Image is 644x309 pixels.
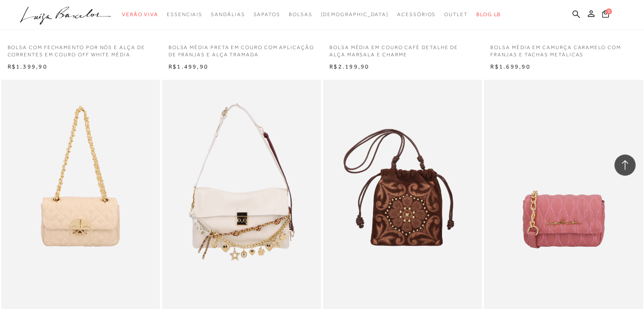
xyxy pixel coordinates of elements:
a: BLOG LB [476,7,501,22]
span: R$1.499,90 [169,63,208,70]
a: BOLSA MÉDIA EM CAMURÇA CARAMELO COM FRANJAS E TACHAS METÁLICAS [484,39,643,58]
button: 0 [600,9,611,21]
a: categoryNavScreenReaderText [122,7,158,22]
span: Acessórios [397,11,436,17]
span: 0 [606,8,612,14]
span: Sapatos [253,11,280,17]
span: R$1.699,90 [490,63,530,70]
a: noSubCategoriesText [321,7,389,22]
span: R$1.399,90 [8,63,47,70]
span: BLOG LB [476,11,501,17]
span: Verão Viva [122,11,158,17]
a: categoryNavScreenReaderText [253,7,280,22]
a: BOLSA MÉDIA EM COURO CAFÉ DETALHE DE ALÇA MARSALA E CHARME [323,39,482,58]
a: categoryNavScreenReaderText [289,7,312,22]
a: BOLSA COM FECHAMENTO POR NÓS E ALÇA DE CORRENTES EM COURO OFF WHITE MÉDIA [1,39,160,58]
a: categoryNavScreenReaderText [167,7,202,22]
span: R$2.199,90 [329,63,369,70]
span: [DEMOGRAPHIC_DATA] [321,11,389,17]
a: categoryNavScreenReaderText [397,7,436,22]
a: BOLSA MÉDIA PRETA EM COURO COM APLICAÇÃO DE FRANJAS E ALÇA TRAMADA [162,39,321,58]
span: Outlet [444,11,468,17]
a: categoryNavScreenReaderText [211,7,245,22]
span: Essenciais [167,11,202,17]
span: Sandálias [211,11,245,17]
a: categoryNavScreenReaderText [444,7,468,22]
span: Bolsas [289,11,312,17]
